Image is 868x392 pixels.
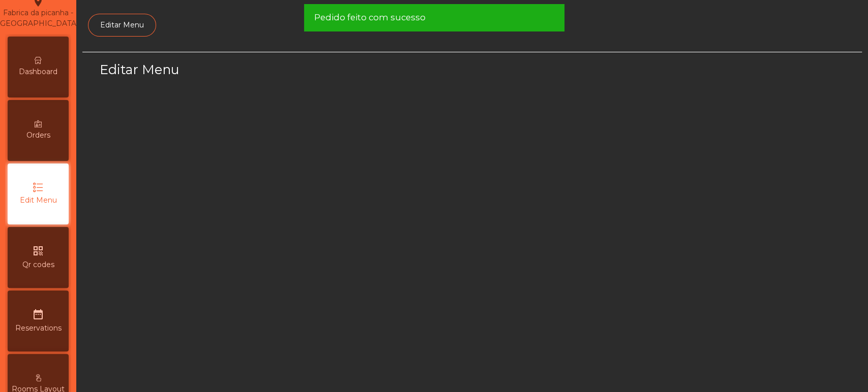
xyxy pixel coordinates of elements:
span: Dashboard [19,67,57,77]
span: Qr codes [22,259,54,270]
a: Editar Menu [88,14,156,37]
span: Pedido feito com sucesso [314,11,425,24]
i: date_range [32,308,44,320]
span: Orders [26,130,50,141]
h3: Editar Menu [100,60,469,79]
span: Reservations [15,323,62,334]
span: Edit Menu [20,195,57,206]
i: qr_code [32,245,44,257]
